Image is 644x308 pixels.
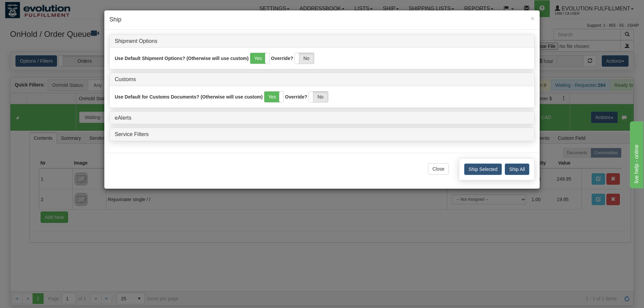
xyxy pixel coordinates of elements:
[464,164,502,175] button: Ship Selected
[309,91,328,102] label: No
[115,55,249,62] label: Use Default Shipment Options? (Otherwise will use custom)
[115,38,157,44] a: Shipment Options
[629,120,643,188] iframe: chat widget
[115,94,263,100] label: Use Default for Customs Documents? (Otherwise will use custom)
[531,15,535,22] button: Close
[428,163,449,175] button: Close
[250,53,269,64] label: Yes
[271,55,293,62] label: Override?
[115,131,149,137] a: Service Filters
[505,164,529,175] button: Ship All
[5,4,62,12] div: live help - online
[531,14,535,22] span: ×
[109,15,535,24] h4: Ship
[295,53,314,64] label: No
[264,91,283,102] label: Yes
[285,94,307,100] label: Override?
[115,115,131,121] a: eAlerts
[115,76,136,82] a: Customs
